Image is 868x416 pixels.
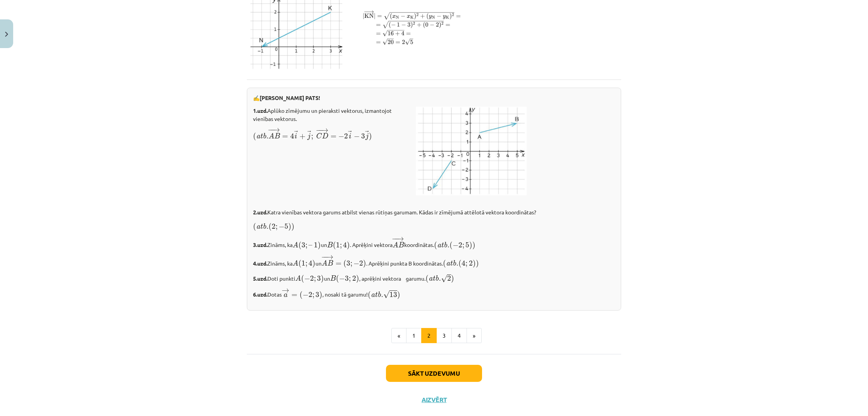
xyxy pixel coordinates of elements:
span: B [274,133,280,138]
span: ) [363,260,366,268]
span: ( [449,242,453,250]
span: j [365,133,369,140]
span: 2 [458,242,462,248]
span: ( [301,275,304,283]
span: √ [441,274,447,283]
span: 4 [308,260,312,266]
span: → [282,288,289,293]
b: 1.uzd. [253,107,267,114]
span: 4 [343,242,347,248]
span: ) [356,275,359,283]
img: Attēls [416,107,527,195]
span: 2 [469,261,473,266]
span: ; [462,244,464,249]
span: ) [291,223,294,231]
span: A [393,242,398,247]
span: − [304,276,310,281]
span: = [282,135,288,138]
span: 3 [345,276,349,281]
span: 5 [284,224,288,229]
span: ; [340,244,342,249]
span: atb. [256,133,269,139]
span: 1 [336,242,340,248]
span: ( [300,291,303,299]
span: 13 [389,292,397,297]
span: ) [319,291,322,299]
span: − [279,224,284,230]
span: ) [318,242,321,250]
span: ) [288,223,291,231]
img: icon-close-lesson-0947bae3869378f0d4975bcd49f059093ad1ed9edebbc8119c70593378902aed.svg [5,32,8,37]
span: → [396,236,404,241]
span: atb. [446,260,458,266]
span: − [316,128,322,133]
b: 4.uzd. [253,260,267,267]
span: A [322,260,327,266]
span: B [330,275,336,281]
span: 2 [272,224,276,229]
span: ; [305,262,307,267]
p: Zināms, ka un . Aprēķini punkta B koordinātas. [253,255,615,268]
span: √ [383,290,389,299]
button: Sākt uzdevumu [386,365,482,382]
span: ( [333,242,336,250]
span: − [354,134,360,139]
b: [PERSON_NAME] PATS! [260,94,320,101]
span: ; [350,262,352,267]
span: − [338,134,344,139]
b: 2.uzd. [253,209,267,216]
span: − [394,236,395,241]
b: 6.uzd. [253,291,267,298]
span: ) [476,260,479,268]
span: ; [312,293,314,299]
span: 2 [344,133,348,139]
span: ( [443,260,446,268]
span: − [353,261,359,266]
span: − [339,276,345,281]
span: C [316,133,322,139]
span: 3 [361,133,365,139]
span: − [453,243,458,248]
span: − [303,292,308,298]
span: ; [311,135,313,140]
span: 1 [314,242,318,248]
span: 2 [359,261,363,266]
span: B [398,242,404,247]
p: Doti punkti un , aprēķini vektora garumu. [253,273,615,283]
b: 3.uzd. [253,242,267,249]
span: ) [397,291,400,299]
span: ( [425,275,429,283]
span: = [336,262,341,266]
span: ( [253,223,256,231]
span: ( [298,242,301,250]
button: 2 [421,328,437,344]
span: j [307,133,310,140]
span: ( [269,223,272,231]
span: − [323,255,324,259]
span: 2 [308,292,312,297]
span: + [300,134,305,139]
span: 3 [315,292,319,297]
span: 2 [352,276,356,281]
span: a [284,293,288,297]
span: 2 [447,276,451,281]
p: Zināms, ka un . Aprēķini vektora koordinātas. [253,236,615,250]
span: ) [369,133,372,141]
span: → [307,131,311,136]
span: → [294,131,298,136]
span: ) [473,260,476,268]
span: ( [458,260,462,268]
span: → [348,131,352,136]
span: B [327,242,333,247]
span: ( [298,260,301,268]
span: 3 [301,242,305,248]
span: 2 [310,276,314,281]
span: 1 [301,261,305,266]
span: ; [465,262,467,267]
span: − [268,128,274,132]
span: → [272,128,280,132]
span: ) [347,242,350,250]
span: − [392,236,398,241]
span: atb. [437,242,449,248]
span: ; [305,244,307,249]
